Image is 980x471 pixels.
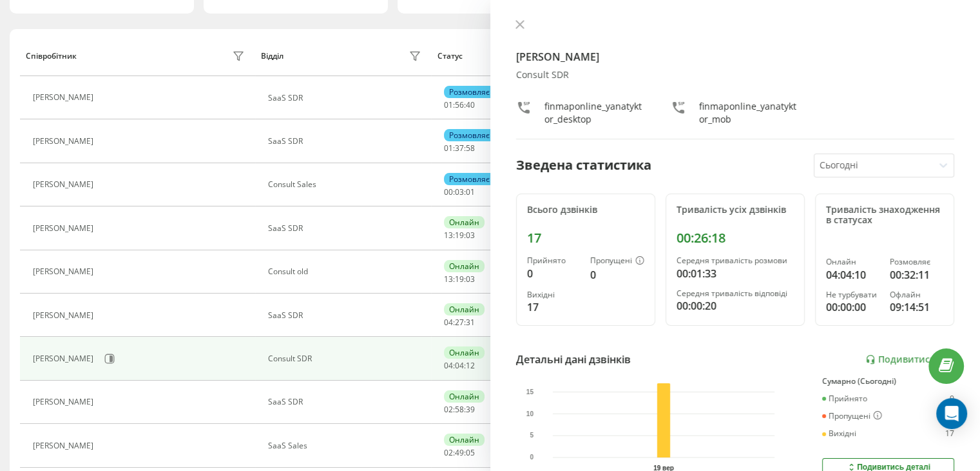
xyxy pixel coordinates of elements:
[945,429,954,438] div: 17
[444,434,485,446] div: Онлайн
[677,230,794,246] div: 00:26:18
[437,52,463,61] div: Статус
[33,354,97,363] div: [PERSON_NAME]
[516,70,955,81] div: Consult SDR
[590,267,644,283] div: 0
[444,86,495,98] div: Розмовляє
[444,360,453,371] span: 04
[444,447,453,458] span: 02
[268,354,425,363] div: Consult SDR
[444,99,453,110] span: 01
[936,398,967,429] div: Open Intercom Messenger
[527,205,644,215] div: Всього дзвінків
[268,224,425,233] div: SaaS SDR
[455,143,464,154] span: 37
[33,180,97,189] div: [PERSON_NAME]
[950,394,954,403] div: 0
[268,180,425,189] div: Consult Sales
[466,404,475,415] span: 39
[890,290,943,299] div: Офлайн
[444,275,475,284] div: : :
[268,94,425,103] div: SaaS SDR
[677,289,794,298] div: Середня тривалість відповіді
[444,231,475,240] div: : :
[822,411,882,421] div: Пропущені
[699,100,800,126] div: finmaponline_yanatyktor_mob
[444,260,485,272] div: Онлайн
[677,205,794,215] div: Тривалість усіх дзвінків
[466,186,475,197] span: 01
[33,441,97,450] div: [PERSON_NAME]
[544,100,645,126] div: finmaponline_yanatyktor_desktop
[466,230,475,241] span: 03
[33,93,97,102] div: [PERSON_NAME]
[826,299,879,315] div: 00:00:00
[444,144,475,153] div: : :
[590,256,644,266] div: Пропущені
[530,432,533,439] text: 5
[33,224,97,233] div: [PERSON_NAME]
[890,257,943,266] div: Розмовляє
[890,299,943,315] div: 09:14:51
[444,317,453,328] span: 04
[530,454,533,461] text: 0
[444,230,453,241] span: 13
[33,397,97,406] div: [PERSON_NAME]
[455,230,464,241] span: 19
[268,441,425,450] div: SaaS Sales
[268,267,425,276] div: Consult old
[455,274,464,285] span: 19
[455,317,464,328] span: 27
[466,99,475,110] span: 40
[677,298,794,314] div: 00:00:20
[444,390,485,403] div: Онлайн
[444,274,453,285] span: 13
[526,410,533,417] text: 10
[444,186,453,197] span: 00
[444,129,495,141] div: Розмовляє
[527,230,644,246] div: 17
[444,448,475,457] div: : :
[444,404,453,415] span: 02
[466,447,475,458] span: 05
[33,267,97,276] div: [PERSON_NAME]
[444,101,475,110] div: : :
[33,137,97,146] div: [PERSON_NAME]
[261,52,283,61] div: Відділ
[455,99,464,110] span: 56
[444,188,475,197] div: : :
[26,52,77,61] div: Співробітник
[822,429,856,438] div: Вихідні
[677,266,794,281] div: 00:01:33
[466,360,475,371] span: 12
[444,361,475,370] div: : :
[466,143,475,154] span: 58
[444,318,475,327] div: : :
[890,267,943,283] div: 00:32:11
[865,354,954,365] a: Подивитись звіт
[527,266,580,281] div: 0
[268,311,425,320] div: SaaS SDR
[826,257,879,266] div: Онлайн
[455,404,464,415] span: 58
[455,186,464,197] span: 03
[526,388,533,396] text: 15
[822,394,867,403] div: Прийнято
[516,49,955,65] h4: [PERSON_NAME]
[444,143,453,154] span: 01
[268,137,425,146] div: SaaS SDR
[444,405,475,414] div: : :
[516,352,631,367] div: Детальні дані дзвінків
[527,290,580,299] div: Вихідні
[527,256,580,265] div: Прийнято
[444,303,485,316] div: Онлайн
[516,155,651,175] div: Зведена статистика
[33,311,97,320] div: [PERSON_NAME]
[527,299,580,315] div: 17
[822,377,954,386] div: Сумарно (Сьогодні)
[268,397,425,406] div: SaaS SDR
[444,216,485,228] div: Онлайн
[826,290,879,299] div: Не турбувати
[455,360,464,371] span: 04
[444,346,485,359] div: Онлайн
